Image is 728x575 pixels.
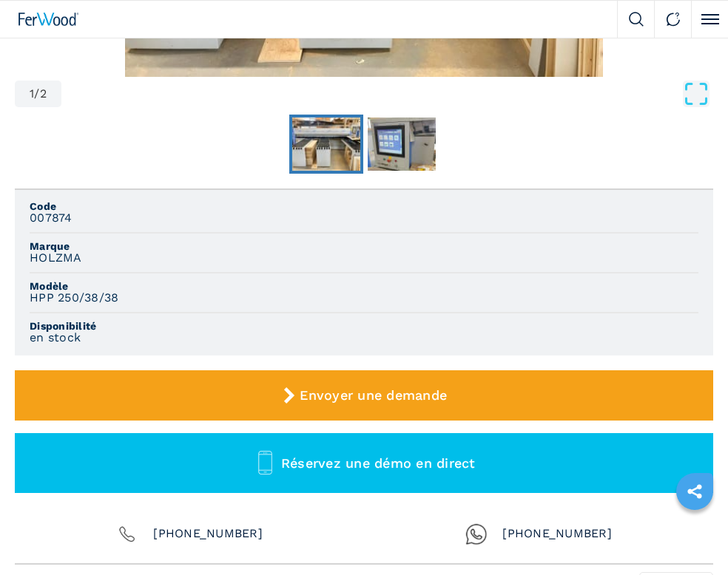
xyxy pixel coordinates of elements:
span: [PHONE_NUMBER] [502,523,612,545]
span: Code [30,201,698,211]
span: 1 [30,88,34,100]
button: Click to toggle menu [691,1,728,38]
button: Go to Slide 2 [365,115,439,174]
span: [PHONE_NUMBER] [153,523,263,545]
button: Go to Slide 1 [289,115,363,174]
button: Open Fullscreen [65,81,710,107]
a: sharethis [676,473,713,510]
img: e6b4390fd2140cd179cb9e18becbebb1 [292,118,360,171]
button: Réservez une démo en direct [15,433,713,493]
img: Contact us [666,12,681,27]
img: Ferwood [18,13,79,26]
span: Disponibilité [30,321,698,331]
span: 2 [40,88,47,100]
img: Whatsapp [465,523,488,545]
nav: Thumbnail Navigation [15,115,713,174]
img: Phone [116,523,138,545]
span: Réservez une démo en direct [281,455,476,471]
h3: HOLZMA [30,251,82,265]
button: Envoyer une demande [15,370,713,421]
img: f531477345250282a3b612a67cfe853c [368,118,436,171]
span: / [34,88,39,100]
span: Modèle [30,281,698,291]
img: Search [629,12,644,27]
span: Envoyer une demande [300,387,447,403]
span: Marque [30,241,698,251]
h3: en stock [30,331,81,344]
h3: 007874 [30,211,73,225]
iframe: Chat [665,508,717,564]
h3: HPP 250/38/38 [30,291,118,304]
